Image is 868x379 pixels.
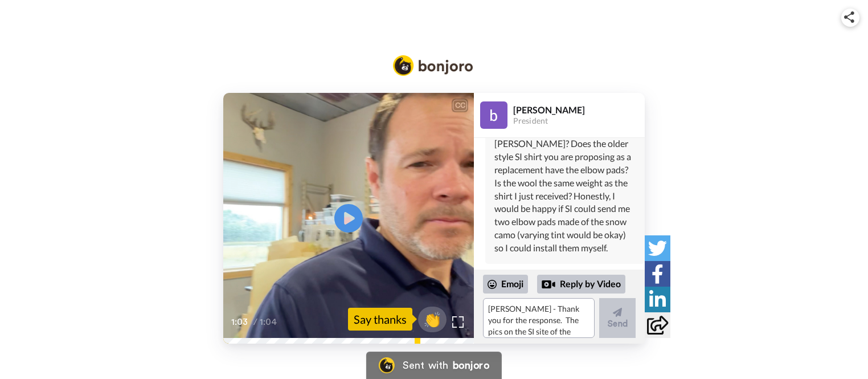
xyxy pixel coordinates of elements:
[844,11,854,23] img: ic_share.svg
[260,315,280,329] span: 1:04
[480,101,507,129] img: Profile Image
[452,316,464,328] img: Full screen
[366,352,502,379] a: Bonjoro LogoSent withbonjoro
[513,104,644,115] div: [PERSON_NAME]
[453,360,489,370] div: bonjoro
[599,298,636,338] button: Send
[393,55,473,76] img: Bonjoro Logo
[418,307,447,332] button: 👏
[418,310,447,328] span: 👏
[379,357,395,373] img: Bonjoro Logo
[253,315,257,329] span: /
[513,116,644,126] div: President
[453,100,467,111] div: CC
[542,278,555,291] div: Reply by Video
[537,275,625,294] div: Reply by Video
[483,275,528,293] div: Emoji
[403,360,448,370] div: Sent with
[348,308,412,331] div: Say thanks
[231,315,251,329] span: 1:03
